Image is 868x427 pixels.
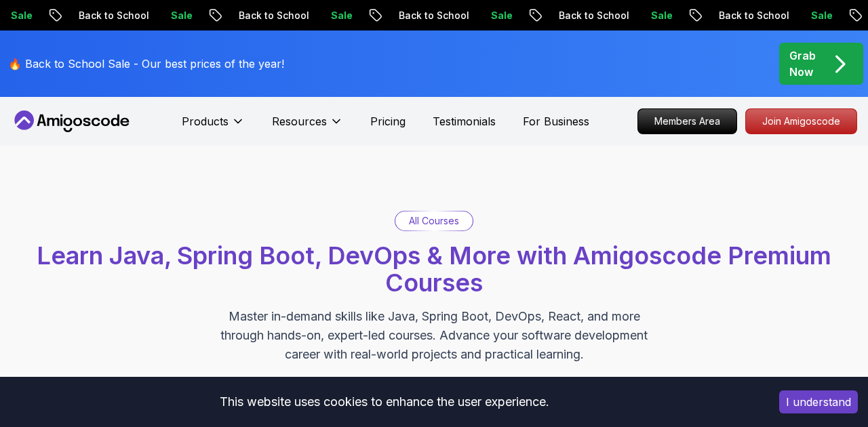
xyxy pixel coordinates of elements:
p: Products [182,113,229,129]
p: Master in-demand skills like Java, Spring Boot, DevOps, React, and more through hands-on, expert-... [206,307,662,364]
p: Sale [620,9,663,22]
button: Products [182,113,245,140]
p: Back to School [368,9,460,22]
a: Join Amigoscode [745,108,857,134]
span: Learn Java, Spring Boot, DevOps & More with Amigoscode Premium Courses [37,241,831,298]
button: Accept cookies [779,390,858,413]
p: Members Area [638,109,736,134]
button: Resources [272,113,343,140]
p: Resources [272,113,327,129]
p: Sale [460,9,503,22]
p: Sale [780,9,823,22]
p: Back to School [528,9,620,22]
p: All Courses [409,214,459,228]
a: Members Area [637,108,737,134]
p: Sale [140,9,183,22]
a: Testimonials [433,113,496,129]
p: Back to School [208,9,300,22]
p: Back to School [47,9,140,22]
a: For Business [523,113,589,129]
p: Back to School [688,9,780,22]
div: This website uses cookies to enhance the user experience. [10,387,759,417]
p: 🔥 Back to School Sale - Our best prices of the year! [8,56,284,72]
p: Grab Now [789,47,816,80]
p: Join Amigoscode [746,109,856,134]
p: Sale [300,9,343,22]
a: Pricing [370,113,406,129]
